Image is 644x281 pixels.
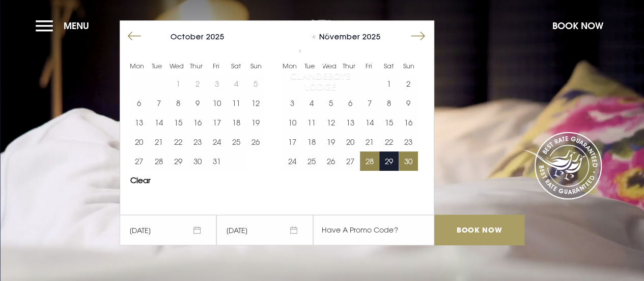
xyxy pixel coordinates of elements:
button: 28 [360,151,379,171]
td: Choose Saturday, November 22, 2025 as your start date. [379,132,399,151]
td: Choose Sunday, November 9, 2025 as your start date. [399,93,418,113]
button: 12 [246,93,265,113]
button: 14 [360,113,379,132]
td: Choose Monday, November 10, 2025 as your start date. [282,113,301,132]
button: 1 [379,74,399,93]
button: 21 [149,132,168,151]
button: 9 [399,93,418,113]
button: Move forward to switch to the next month. [408,27,428,46]
button: 9 [188,93,207,113]
td: Choose Wednesday, November 12, 2025 as your start date. [321,113,341,132]
button: 22 [379,132,399,151]
button: 10 [282,113,301,132]
button: 8 [169,93,188,113]
input: Have A Promo Code? [313,215,434,245]
button: 2 [399,74,418,93]
td: Choose Monday, October 13, 2025 as your start date. [129,113,149,132]
button: 11 [227,93,246,113]
button: 23 [399,132,418,151]
td: Choose Thursday, November 20, 2025 as your start date. [341,132,360,151]
td: Choose Tuesday, October 7, 2025 as your start date. [149,93,168,113]
td: Choose Friday, November 21, 2025 as your start date. [360,132,379,151]
td: Choose Monday, October 20, 2025 as your start date. [129,132,149,151]
img: Clandeboye Lodge [290,20,351,91]
td: Choose Thursday, November 13, 2025 as your start date. [341,113,360,132]
button: 23 [188,132,207,151]
td: Choose Sunday, November 2, 2025 as your start date. [399,74,418,93]
td: Choose Saturday, November 29, 2025 as your start date. [379,151,399,171]
button: Clear [130,176,151,184]
td: Choose Thursday, November 27, 2025 as your start date. [341,151,360,171]
button: 16 [188,113,207,132]
td: Choose Friday, October 31, 2025 as your start date. [207,151,227,171]
button: 16 [399,113,418,132]
button: 30 [188,151,207,171]
td: Choose Thursday, October 16, 2025 as your start date. [188,113,207,132]
button: 31 [207,151,227,171]
span: 2025 [206,32,225,41]
button: Move backward to switch to the previous month. [125,27,144,46]
button: 29 [169,151,188,171]
td: Choose Monday, October 27, 2025 as your start date. [129,151,149,171]
td: Choose Wednesday, October 15, 2025 as your start date. [169,113,188,132]
td: Choose Friday, October 10, 2025 as your start date. [207,93,227,113]
td: Choose Saturday, November 15, 2025 as your start date. [379,113,399,132]
td: Choose Friday, October 24, 2025 as your start date. [207,132,227,151]
button: 11 [301,113,321,132]
button: 24 [282,151,301,171]
td: Choose Monday, November 24, 2025 as your start date. [282,151,301,171]
button: 30 [399,151,418,171]
button: 17 [207,113,227,132]
button: 14 [149,113,168,132]
button: Book Now [547,15,608,37]
td: Choose Wednesday, October 29, 2025 as your start date. [169,151,188,171]
button: 15 [379,113,399,132]
button: 26 [246,132,265,151]
td: Choose Saturday, October 18, 2025 as your start date. [227,113,246,132]
td: Choose Sunday, November 23, 2025 as your start date. [399,132,418,151]
td: Choose Thursday, October 9, 2025 as your start date. [188,93,207,113]
button: 4 [301,93,321,113]
button: 19 [321,132,341,151]
td: Choose Wednesday, November 26, 2025 as your start date. [321,151,341,171]
button: 22 [169,132,188,151]
button: 13 [341,113,360,132]
td: Choose Tuesday, October 28, 2025 as your start date. [149,151,168,171]
td: Choose Wednesday, October 8, 2025 as your start date. [169,93,188,113]
td: Choose Sunday, November 16, 2025 as your start date. [399,113,418,132]
td: Choose Friday, November 7, 2025 as your start date. [360,93,379,113]
td: Choose Saturday, November 1, 2025 as your start date. [379,74,399,93]
button: 17 [282,132,301,151]
td: Choose Wednesday, November 5, 2025 as your start date. [321,93,341,113]
td: Choose Tuesday, November 4, 2025 as your start date. [301,93,321,113]
button: 13 [129,113,149,132]
td: Choose Wednesday, October 22, 2025 as your start date. [169,132,188,151]
button: 27 [341,151,360,171]
span: [DATE] [120,215,216,245]
button: Menu [36,15,94,37]
button: 29 [379,151,399,171]
button: 21 [360,132,379,151]
button: 18 [227,113,246,132]
td: Choose Tuesday, November 11, 2025 as your start date. [301,113,321,132]
button: 27 [129,151,149,171]
button: 24 [207,132,227,151]
button: 25 [227,132,246,151]
span: Menu [64,20,89,32]
button: 6 [341,93,360,113]
td: Choose Monday, October 6, 2025 as your start date. [129,93,149,113]
td: Choose Friday, November 14, 2025 as your start date. [360,113,379,132]
td: Choose Saturday, November 8, 2025 as your start date. [379,93,399,113]
td: Choose Thursday, October 30, 2025 as your start date. [188,151,207,171]
td: Choose Sunday, October 26, 2025 as your start date. [246,132,265,151]
button: 7 [149,93,168,113]
td: Choose Thursday, November 6, 2025 as your start date. [341,93,360,113]
td: Choose Thursday, October 23, 2025 as your start date. [188,132,207,151]
td: Choose Monday, November 3, 2025 as your start date. [282,93,301,113]
td: Choose Tuesday, October 21, 2025 as your start date. [149,132,168,151]
td: Choose Sunday, October 19, 2025 as your start date. [246,113,265,132]
td: Selected. Friday, November 28, 2025 [360,151,379,171]
input: Book Now [434,215,524,245]
td: Choose Friday, October 17, 2025 as your start date. [207,113,227,132]
td: Choose Tuesday, October 14, 2025 as your start date. [149,113,168,132]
